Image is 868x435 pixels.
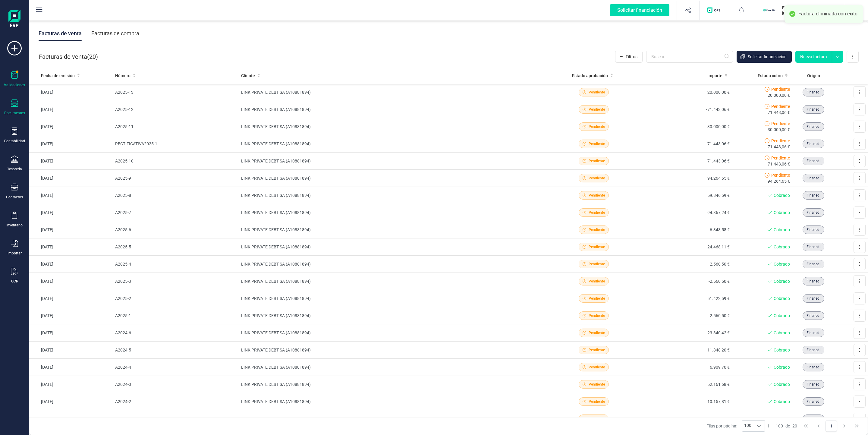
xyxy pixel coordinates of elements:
[589,364,605,370] span: Pendiente
[589,141,605,147] span: Pendiente
[113,221,239,238] td: A2025-6
[589,158,605,164] span: Pendiente
[640,273,732,290] td: -2.560,50 €
[113,153,239,170] td: A2025-10
[113,135,239,153] td: RECTIFICATIVA2025-1
[29,359,113,376] td: [DATE]
[113,376,239,393] td: A2024-3
[703,1,726,20] button: Logo de OPS
[29,342,113,359] td: [DATE]
[771,172,790,178] span: Pendiente
[742,421,753,431] span: 100
[807,193,820,198] span: Finanedi
[640,290,732,307] td: 51.422,59 €
[239,170,548,187] td: LINK PRIVATE DEBT SA (A10881894)
[113,170,239,187] td: A2025-9
[768,92,790,98] span: 20.000,00 €
[706,420,765,432] div: Filas por página:
[640,118,732,135] td: 30.000,00 €
[760,1,838,20] button: FIFINANEDI, S.L.[PERSON_NAME]
[807,227,820,232] span: Finanedi
[239,324,548,342] td: LINK PRIVATE DEBT SA (A10881894)
[768,127,790,133] span: 30.000,00 €
[113,238,239,256] td: A2025-5
[241,73,255,79] span: Cliente
[807,382,820,387] span: Finanedi
[113,204,239,221] td: A2025-7
[774,261,790,267] span: Cobrado
[6,223,23,228] div: Inventario
[239,307,548,324] td: LINK PRIVATE DEBT SA (A10881894)
[774,399,790,405] span: Cobrado
[29,187,113,204] td: [DATE]
[239,187,548,204] td: LINK PRIVATE DEBT SA (A10881894)
[239,238,548,256] td: LINK PRIVATE DEBT SA (A10881894)
[768,144,790,150] span: 71.443,06 €
[239,256,548,273] td: LINK PRIVATE DEBT SA (A10881894)
[792,423,797,429] span: 20
[640,135,732,153] td: 71.443,06 €
[29,376,113,393] td: [DATE]
[782,11,830,16] p: [PERSON_NAME]
[737,51,792,63] button: Solicitar financiación
[29,324,113,342] td: [DATE]
[774,364,790,370] span: Cobrado
[29,393,113,410] td: [DATE]
[4,139,25,143] div: Contabilidad
[640,170,732,187] td: 94.264,65 €
[589,279,605,284] span: Pendiente
[113,359,239,376] td: A2024-4
[29,118,113,135] td: [DATE]
[113,256,239,273] td: A2025-4
[826,420,837,432] button: Page 1
[782,5,830,11] p: FINANEDI, S.L.
[589,261,605,267] span: Pendiente
[113,324,239,342] td: A2024-6
[807,364,820,370] span: Finanedi
[11,279,18,284] div: OCR
[774,313,790,319] span: Cobrado
[610,4,669,16] div: Solicitar financiación
[774,295,790,301] span: Cobrado
[640,376,732,393] td: 52.161,68 €
[807,175,820,181] span: Finanedi
[239,273,548,290] td: LINK PRIVATE DEBT SA (A10881894)
[589,210,605,215] span: Pendiente
[776,423,783,429] span: 100
[239,135,548,153] td: LINK PRIVATE DEBT SA (A10881894)
[603,1,677,20] button: Solicitar financiación
[813,420,824,432] button: Previous Page
[29,290,113,307] td: [DATE]
[774,381,790,387] span: Cobrado
[758,73,783,79] span: Estado cobro
[239,204,548,221] td: LINK PRIVATE DEBT SA (A10881894)
[807,399,820,404] span: Finanedi
[239,153,548,170] td: LINK PRIVATE DEBT SA (A10881894)
[640,204,732,221] td: 94.367,24 €
[41,73,75,79] span: Fecha de emisión
[91,26,139,41] div: Facturas de compra
[29,410,113,427] td: [DATE]
[113,118,239,135] td: A2025-11
[707,73,722,79] span: Importe
[589,416,605,421] span: Pendiente
[115,73,131,79] span: Número
[771,121,790,127] span: Pendiente
[640,256,732,273] td: 2.560,50 €
[589,193,605,198] span: Pendiente
[589,244,605,250] span: Pendiente
[838,420,850,432] button: Next Page
[113,273,239,290] td: A2025-3
[807,347,820,353] span: Finanedi
[589,382,605,387] span: Pendiente
[640,324,732,342] td: 23.840,42 €
[6,195,23,200] div: Contactos
[795,51,832,63] button: Nueva factura
[851,420,863,432] button: Last Page
[89,52,96,61] span: 20
[768,109,790,115] span: 71.443,06 €
[807,124,820,129] span: Finanedi
[8,251,22,256] div: Importar
[768,178,790,184] span: 94.264,65 €
[589,90,605,95] span: Pendiente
